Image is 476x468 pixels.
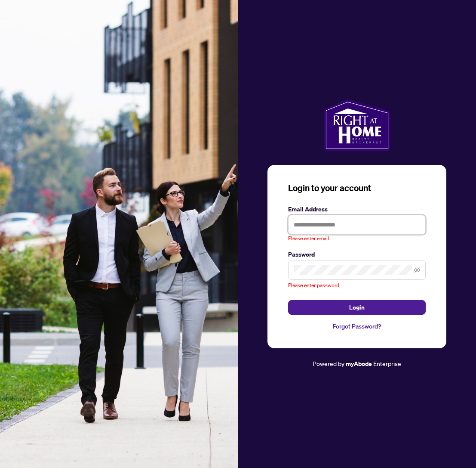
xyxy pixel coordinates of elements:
[349,301,365,314] span: Login
[324,99,390,151] img: ma-logo
[288,300,426,315] button: Login
[288,205,426,214] label: Email Address
[288,182,426,194] h3: Login to your account
[288,235,329,243] span: Please enter email
[346,359,372,369] a: myAbode
[288,250,426,259] label: Password
[313,360,344,367] span: Powered by
[288,322,426,331] a: Forgot Password?
[288,282,339,288] span: Please enter password
[373,360,401,367] span: Enterprise
[414,267,420,273] span: eye-invisible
